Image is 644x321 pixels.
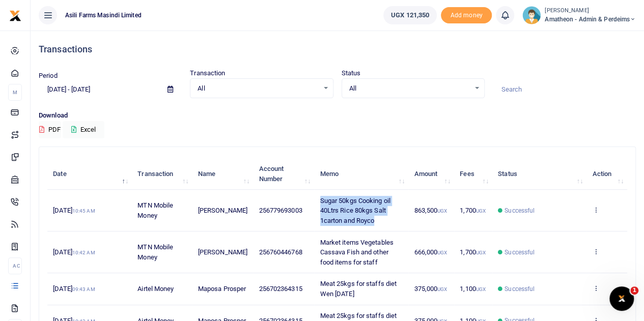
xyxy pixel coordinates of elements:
[460,248,486,256] span: 1,700
[39,44,636,55] h4: Transactions
[61,11,146,20] span: Asili Farms Masindi Limited
[137,243,173,261] span: MTN Mobile Money
[198,83,318,94] span: All
[314,158,408,190] th: Memo: activate to sort column ascending
[259,207,302,214] span: 256779693003
[39,121,61,138] button: PDF
[383,6,437,24] a: UGX 121,350
[414,207,447,214] span: 863,500
[39,81,159,98] input: select period
[505,206,535,215] span: Successful
[522,6,541,24] img: profile-user
[320,280,397,298] span: Meat 25kgs for staffs diet Wen [DATE]
[72,286,95,292] small: 09:43 AM
[259,285,302,293] span: 256702364315
[8,84,22,101] li: M
[253,158,314,190] th: Account Number: activate to sort column ascending
[441,7,492,24] li: Toup your wallet
[414,248,447,256] span: 666,000
[437,208,447,214] small: UGX
[379,6,441,24] li: Wallet ballance
[72,208,95,214] small: 10:45 AM
[198,248,247,256] span: [PERSON_NAME]
[460,285,486,293] span: 1,100
[137,285,174,293] span: Airtel Money
[198,285,246,293] span: Maposa Prosper
[39,71,58,81] label: Period
[522,6,636,24] a: profile-user [PERSON_NAME] Amatheon - Admin & Perdeims
[137,201,173,219] span: MTN Mobile Money
[408,158,454,190] th: Amount: activate to sort column ascending
[586,158,627,190] th: Action: activate to sort column ascending
[190,68,225,78] label: Transaction
[492,158,586,190] th: Status: activate to sort column ascending
[441,11,492,18] a: Add money
[545,15,636,24] span: Amatheon - Admin & Perdeims
[349,83,470,94] span: All
[198,207,247,214] span: [PERSON_NAME]
[493,81,636,98] input: Search
[414,285,447,293] span: 375,000
[63,121,104,138] button: Excel
[320,239,394,266] span: Market items Vegetables Cassava Fish and other food items for staff
[476,250,486,255] small: UGX
[437,286,447,292] small: UGX
[609,286,634,311] iframe: Intercom live chat
[8,257,22,274] li: Ac
[259,248,302,256] span: 256760446768
[630,286,638,295] span: 1
[53,248,95,256] span: [DATE]
[476,286,486,292] small: UGX
[53,207,95,214] span: [DATE]
[72,250,95,255] small: 10:42 AM
[53,285,95,293] span: [DATE]
[9,11,21,19] a: logo-small logo-large logo-large
[39,110,636,121] p: Download
[454,158,492,190] th: Fees: activate to sort column ascending
[132,158,192,190] th: Transaction: activate to sort column ascending
[47,158,132,190] th: Date: activate to sort column descending
[342,68,361,78] label: Status
[460,207,486,214] span: 1,700
[505,248,535,257] span: Successful
[9,10,21,22] img: logo-small
[505,284,535,294] span: Successful
[192,158,254,190] th: Name: activate to sort column ascending
[320,197,390,224] span: Sugar 50kgs Cooking oil 40Ltrs Rice 80kgs Salt 1carton and Royco
[476,208,486,214] small: UGX
[437,250,447,255] small: UGX
[545,7,636,15] small: [PERSON_NAME]
[391,10,429,20] span: UGX 121,350
[441,7,492,24] span: Add money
